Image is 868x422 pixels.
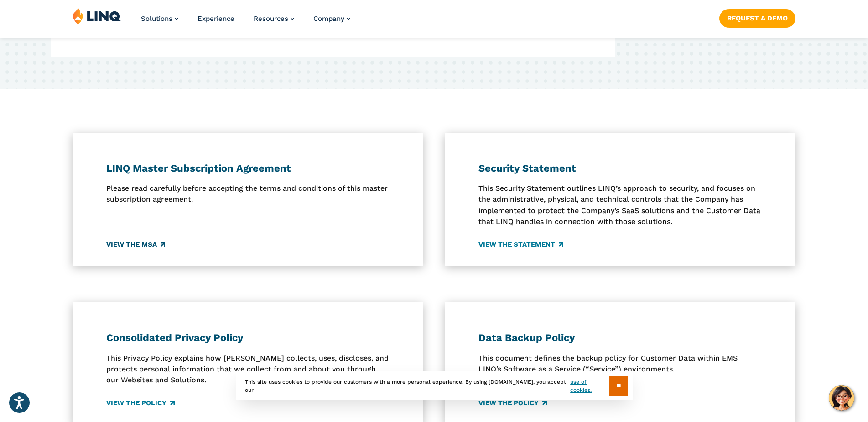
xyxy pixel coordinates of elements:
a: View the MSA [106,239,165,249]
span: Solutions [141,15,172,23]
p: Please read carefully before accepting the terms and conditions of this master subscription agree... [106,183,390,227]
h3: Consolidated Privacy Policy [106,331,390,344]
button: Hello, have a question? Let’s chat. [829,385,854,411]
a: View the Statement [478,239,563,249]
img: LINQ | K‑12 Software [73,7,121,25]
div: This site uses cookies to provide our customers with a more personal experience. By using [DOMAIN... [236,371,633,400]
nav: Primary Navigation [141,7,350,37]
h3: Data Backup Policy [478,331,762,344]
p: This Privacy Policy explains how [PERSON_NAME] collects, uses, discloses, and protects personal i... [106,353,390,386]
p: This document defines the backup policy for Customer Data within EMS LINQ’s Software as a Service... [478,353,762,386]
h3: LINQ Master Subscription Agreement [106,162,390,175]
h3: Security Statement [478,162,762,175]
a: Resources [254,15,294,23]
p: This Security Statement outlines LINQ’s approach to security, and focuses on the administrative, ... [478,183,762,227]
nav: Button Navigation [719,7,795,27]
a: Experience [198,15,234,23]
span: Resources [254,15,288,23]
a: Request a Demo [719,9,795,27]
span: Company [313,15,344,23]
a: Solutions [141,15,178,23]
a: Company [313,15,350,23]
a: use of cookies. [570,378,609,394]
